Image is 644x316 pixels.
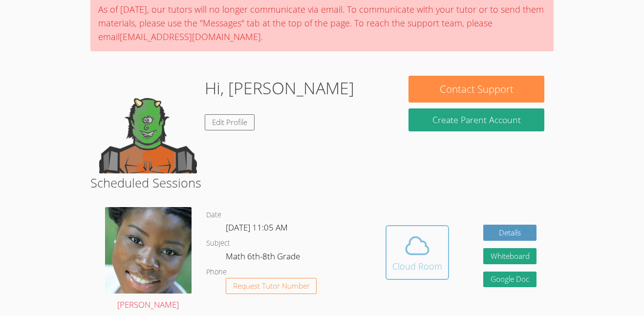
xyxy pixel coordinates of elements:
h1: Hi, [PERSON_NAME] [205,76,354,101]
dt: Phone [206,266,227,278]
a: Edit Profile [205,114,255,130]
h2: Scheduled Sessions [90,173,554,192]
span: Request Tutor Number [233,282,310,290]
button: Cloud Room [386,225,449,280]
button: Create Parent Account [408,108,544,131]
dt: Subject [206,237,230,250]
a: Details [483,225,537,241]
dd: Math 6th-8th Grade [226,250,302,266]
dt: Date [206,209,221,221]
img: 1000004422.jpg [105,207,192,294]
img: default.png [99,76,197,173]
a: Google Doc [483,272,537,288]
span: [DATE] 11:05 AM [226,222,288,233]
button: Whiteboard [483,248,537,264]
button: Contact Support [408,76,544,103]
div: Cloud Room [392,259,442,273]
button: Request Tutor Number [226,278,317,294]
a: [PERSON_NAME] [105,207,192,312]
